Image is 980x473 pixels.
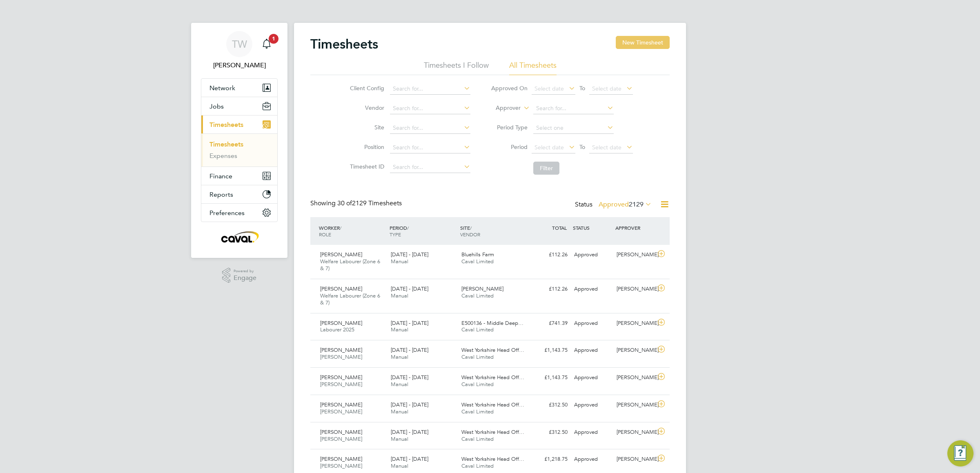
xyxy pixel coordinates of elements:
[310,199,403,208] div: Showing
[571,453,613,466] div: Approved
[613,248,656,262] div: [PERSON_NAME]
[320,429,362,435] span: [PERSON_NAME]
[528,344,571,357] div: £1,143.75
[577,142,588,152] span: To
[613,426,656,439] div: [PERSON_NAME]
[201,167,277,185] button: Finance
[533,122,614,134] input: Select one
[613,398,656,412] div: [PERSON_NAME]
[347,124,384,131] label: Site
[209,102,224,110] span: Jobs
[571,426,613,439] div: Approved
[234,275,256,282] span: Engage
[577,83,588,93] span: To
[347,143,384,151] label: Position
[461,401,524,408] span: West Yorkshire Head Off…
[258,31,275,57] a: 1
[528,453,571,466] div: £1,218.75
[528,398,571,412] div: £312.50
[391,285,428,292] span: [DATE] - [DATE]
[461,346,524,353] span: West Yorkshire Head Off…
[390,122,470,134] input: Search for...
[528,282,571,296] div: £112.26
[320,408,362,415] span: [PERSON_NAME]
[310,36,378,52] h2: Timesheets
[528,317,571,330] div: £741.39
[340,224,341,231] span: /
[461,455,524,462] span: West Yorkshire Head Off…
[391,292,408,299] span: Manual
[629,200,644,209] span: 2129
[460,231,480,238] span: VENDOR
[533,162,559,175] button: Filter
[491,84,528,92] label: Approved On
[461,462,494,469] span: Caval Limited
[337,199,402,207] span: 2129 Timesheets
[209,140,243,148] a: Timesheets
[391,455,428,462] span: [DATE] - [DATE]
[347,163,384,170] label: Timesheet ID
[337,199,352,207] span: 30 of
[320,401,362,408] span: [PERSON_NAME]
[391,320,428,326] span: [DATE] - [DATE]
[461,326,494,333] span: Caval Limited
[391,326,408,333] span: Manual
[391,408,408,415] span: Manual
[491,143,528,151] label: Period
[320,353,362,360] span: [PERSON_NAME]
[201,79,277,97] button: Network
[461,353,494,360] span: Caval Limited
[201,230,278,243] a: Go to home page
[571,220,613,235] div: STATUS
[320,326,354,333] span: Labourer 2025
[458,220,529,242] div: SITE
[613,453,656,466] div: [PERSON_NAME]
[201,115,277,133] button: Timesheets
[320,251,362,258] span: [PERSON_NAME]
[320,381,362,388] span: [PERSON_NAME]
[320,435,362,442] span: [PERSON_NAME]
[575,199,653,211] div: Status
[461,435,494,442] span: Caval Limited
[470,224,472,231] span: /
[390,83,470,95] input: Search for...
[571,282,613,296] div: Approved
[461,258,494,265] span: Caval Limited
[528,426,571,439] div: £312.50
[320,462,362,469] span: [PERSON_NAME]
[461,320,523,326] span: E500136 - Middle Deep…
[613,317,656,330] div: [PERSON_NAME]
[390,162,470,173] input: Search for...
[391,401,428,408] span: [DATE] - [DATE]
[592,144,621,151] span: Select date
[209,209,245,217] span: Preferences
[461,374,524,381] span: West Yorkshire Head Off…
[571,248,613,262] div: Approved
[391,353,408,360] span: Manual
[232,39,247,49] span: TW
[201,97,277,115] button: Jobs
[424,60,489,75] li: Timesheets I Follow
[533,103,614,114] input: Search for...
[201,185,277,203] button: Reports
[484,104,521,112] label: Approver
[616,36,670,49] button: New Timesheet
[391,346,428,353] span: [DATE] - [DATE]
[613,220,656,235] div: APPROVER
[347,104,384,111] label: Vendor
[947,440,973,466] button: Engage Resource Center
[461,292,494,299] span: Caval Limited
[461,381,494,388] span: Caval Limited
[209,84,235,92] span: Network
[388,220,458,242] div: PERIOD
[320,346,362,353] span: [PERSON_NAME]
[491,124,528,131] label: Period Type
[571,344,613,357] div: Approved
[391,258,408,265] span: Manual
[528,248,571,262] div: £112.26
[407,224,409,231] span: /
[219,230,260,243] img: caval-logo-retina.png
[535,85,564,92] span: Select date
[317,220,388,242] div: WORKER
[320,285,362,292] span: [PERSON_NAME]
